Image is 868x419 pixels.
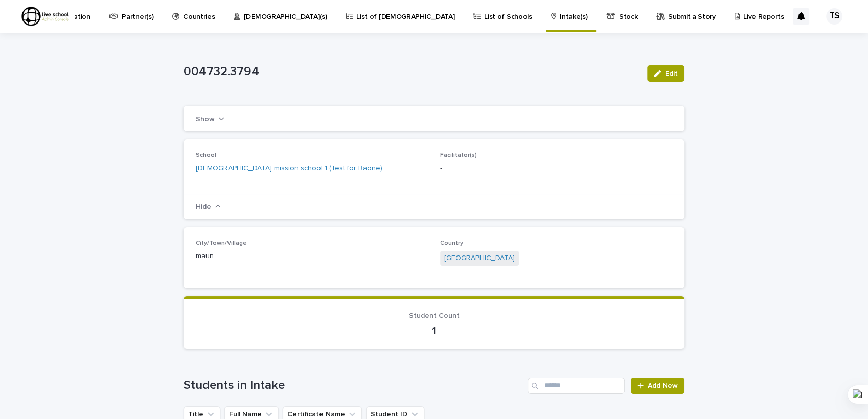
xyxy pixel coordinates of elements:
p: maun [196,251,428,262]
span: City/Town/Village [196,240,247,246]
input: Search [528,378,625,394]
a: [GEOGRAPHIC_DATA] [444,253,515,264]
span: Facilitator(s) [440,152,477,158]
span: Country [440,240,463,246]
span: Add New [648,382,678,389]
p: - [440,163,672,174]
button: Edit [647,65,684,82]
div: TS [826,8,842,25]
h1: Students in Intake [184,378,523,393]
span: Edit [665,70,678,77]
button: Hide [196,203,221,211]
img: R9sz75l8Qv2hsNfpjweZ [20,6,70,27]
a: Add New [631,378,684,394]
p: 1 [196,324,672,337]
span: School [196,152,216,158]
a: [DEMOGRAPHIC_DATA] mission school 1 (Test for Baone) [196,163,382,174]
p: 004732.3794 [184,64,639,79]
span: Student Count [409,312,460,319]
button: Show [196,115,224,123]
